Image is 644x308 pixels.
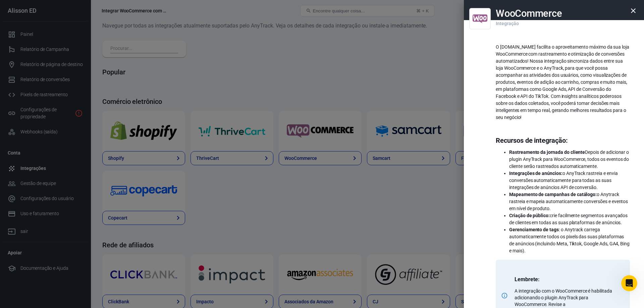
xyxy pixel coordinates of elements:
font: crie facilmente segmentos avançados de clientes em todas as suas plataformas de anúncios. [509,213,628,225]
font: Criação de público: [509,213,550,218]
font: Recursos de integração: [496,136,568,144]
font: Depois de adicionar o plugin AnyTrack para WooCommerce, todos os eventos do cliente serão rastrea... [509,149,629,169]
font: : o Anytrack carrega automaticamente todos os pixels das suas plataformas de anúncios (incluindo ... [509,227,630,253]
font: Integrações de anúncios: [509,171,562,176]
font: Mapeamento de campanhas de catálogo: [509,192,597,197]
img: WooCommerce [473,9,487,28]
font: A integração com o WooCommerce é habilitada adicionando o plugin AnyTrack para WooCommerce. Revise a [515,288,612,307]
font: Integração [496,21,519,26]
font: o AnyTrack rastreia e envia conversões automaticamente para todas as suas integrações de anúncios... [509,171,618,190]
font: WooCommerce [496,8,562,19]
font: Gerenciamento de tags [509,227,559,232]
font: Lembrete: [515,276,540,283]
font: Rastreamento da jornada do cliente [509,149,585,155]
font: o Anytrack rastreia e mapeia automaticamente conversões e eventos em nível de produto. [509,192,628,211]
iframe: Chat ao vivo do Intercom [621,275,637,291]
font: O [DOMAIN_NAME] facilita o aproveitamento máximo da sua loja WooCommerce com rastreamento e otimi... [496,44,629,120]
